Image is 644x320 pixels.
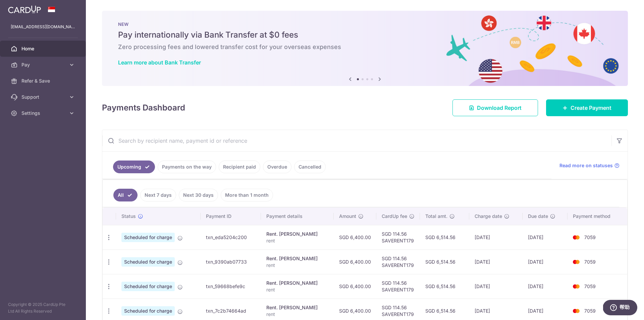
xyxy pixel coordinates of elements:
td: SGD 6,514.56 [420,249,470,274]
span: 7059 [584,259,596,265]
a: Upcoming [113,161,155,173]
a: Read more on statuses [559,162,620,169]
td: SGD 114.56 SAVERENT179 [376,249,420,274]
a: Create Payment [546,99,628,116]
span: Create Payment [571,104,611,112]
td: txn_9390ab07733 [201,249,261,274]
td: SGD 6,514.56 [420,225,470,249]
p: [EMAIL_ADDRESS][DOMAIN_NAME] [11,24,75,30]
a: Overdue [263,161,291,173]
p: rent [266,286,328,293]
td: [DATE] [469,225,523,249]
a: Learn more about Bank Transfer [118,59,201,66]
img: Bank Card [570,233,583,241]
th: Payment ID [201,208,261,225]
a: Next 7 days [140,189,176,201]
span: Home [21,45,66,52]
img: Bank Card [570,258,583,266]
th: Payment details [261,208,334,225]
td: SGD 6,400.00 [334,249,376,274]
span: Status [121,213,136,220]
td: SGD 6,514.56 [420,274,470,299]
td: [DATE] [523,274,567,299]
div: Rent. [PERSON_NAME] [266,304,328,311]
a: Payments on the way [158,161,216,173]
span: Scheduled for charge [121,257,175,267]
img: Bank Card [570,307,583,315]
h4: Payments Dashboard [102,102,185,114]
span: CardUp fee [382,213,407,220]
p: NEW [118,21,612,27]
iframe: 打开一个小组件，您可以在其中找到更多信息 [603,300,637,317]
span: 7059 [584,308,596,314]
span: Charge date [475,213,502,220]
span: Scheduled for charge [121,282,175,291]
td: SGD 114.56 SAVERENT179 [376,225,420,249]
td: SGD 6,400.00 [334,225,376,249]
span: Refer & Save [21,78,66,84]
img: Bank transfer banner [102,11,628,86]
td: [DATE] [523,225,567,249]
td: [DATE] [469,274,523,299]
td: [DATE] [469,249,523,274]
div: Rent. [PERSON_NAME] [266,231,328,237]
input: Search by recipient name, payment id or reference [102,130,611,151]
span: 7059 [584,283,596,289]
a: Download Report [452,99,538,116]
p: rent [266,311,328,318]
td: txn_eda5204c200 [201,225,261,249]
span: Pay [21,61,66,68]
a: Recipient paid [219,161,260,173]
p: rent [266,262,328,269]
span: Read more on statuses [559,162,613,169]
h5: Pay internationally via Bank Transfer at $0 fees [118,30,612,40]
h6: Zero processing fees and lowered transfer cost for your overseas expenses [118,43,612,51]
img: CardUp [8,5,41,13]
th: Payment method [568,208,627,225]
a: More than 1 month [221,189,273,201]
span: Scheduled for charge [121,233,175,242]
span: Scheduled for charge [121,306,175,316]
td: SGD 114.56 SAVERENT179 [376,274,420,299]
span: Amount [339,213,356,220]
span: Settings [21,110,66,117]
a: Next 30 days [179,189,218,201]
span: Due date [528,213,548,220]
div: Rent. [PERSON_NAME] [266,255,328,262]
span: Download Report [477,104,522,112]
a: All [113,189,138,201]
span: 7059 [584,234,596,240]
a: Cancelled [294,161,326,173]
div: Rent. [PERSON_NAME] [266,280,328,286]
img: Bank Card [570,282,583,290]
td: SGD 6,400.00 [334,274,376,299]
span: Support [21,94,66,100]
td: txn_59668befe9c [201,274,261,299]
span: Total amt. [425,213,447,220]
p: rent [266,237,328,244]
td: [DATE] [523,249,567,274]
